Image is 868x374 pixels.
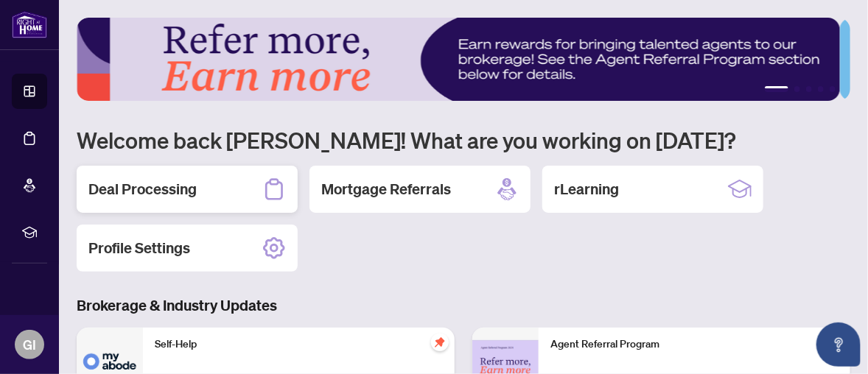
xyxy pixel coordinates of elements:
button: 4 [818,86,824,92]
span: GI [23,334,36,355]
p: Agent Referral Program [550,336,839,353]
button: 5 [830,86,836,92]
button: 2 [794,86,800,92]
h1: Welcome back [PERSON_NAME]! What are you working on [DATE]? [77,126,850,154]
h2: Mortgage Referrals [321,179,451,200]
span: pushpin [431,334,449,351]
p: Self-Help [155,336,443,353]
button: Open asap [816,322,861,367]
h3: Brokerage & Industry Updates [77,295,850,316]
h2: rLearning [554,179,619,200]
h2: Deal Processing [88,179,197,200]
button: 3 [806,86,812,92]
img: Slide 0 [77,18,840,101]
h2: Profile Settings [88,238,190,258]
img: logo [12,11,47,38]
button: 1 [765,86,788,92]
